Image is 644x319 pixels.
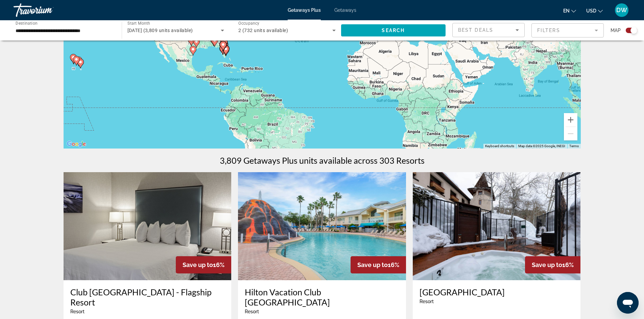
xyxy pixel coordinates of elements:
a: Travorium [14,1,81,19]
a: Hilton Vacation Club [GEOGRAPHIC_DATA] [245,287,399,307]
img: 2750O01X.jpg [238,172,406,280]
span: Best Deals [458,27,493,33]
span: Map data ©2025 Google, INEGI [518,144,565,148]
div: 16% [351,256,406,273]
button: User Menu [613,3,630,17]
button: Zoom in [564,113,577,127]
img: DR81I01X.jpg [64,172,232,280]
span: 2 (732 units available) [238,28,288,33]
span: Destination [16,21,38,25]
span: Save up to [532,261,562,268]
a: Getaways Plus [288,7,321,13]
iframe: Button to launch messaging window [617,292,639,314]
div: 16% [525,256,580,273]
button: Filter [531,23,604,38]
span: [DATE] (3,809 units available) [127,28,193,33]
a: Getaways [334,7,356,13]
a: Open this area in Google Maps (opens a new window) [65,140,88,149]
span: Save up to [357,261,388,268]
span: Save up to [183,261,213,268]
span: DW [616,7,627,14]
div: 16% [176,256,231,273]
span: Resort [70,309,85,314]
button: Change language [563,6,576,16]
a: Club [GEOGRAPHIC_DATA] - Flagship Resort [70,287,225,307]
span: Resort [420,299,434,304]
span: en [563,8,570,14]
img: Google [65,140,88,149]
mat-select: Sort by [458,26,519,34]
span: Map [611,26,621,35]
button: Search [341,24,446,36]
span: Resort [245,309,259,314]
button: Keyboard shortcuts [485,144,514,149]
button: Zoom out [564,127,577,140]
a: Terms (opens in new tab) [569,144,579,148]
span: Search [382,28,405,33]
img: 0916O01X.jpg [413,172,581,280]
h1: 3,809 Getaways Plus units available across 303 Resorts [220,155,425,165]
span: Occupancy [238,21,260,26]
span: Start Month [127,21,150,26]
a: [GEOGRAPHIC_DATA] [420,287,574,297]
button: Change currency [586,6,603,16]
span: USD [586,8,596,14]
